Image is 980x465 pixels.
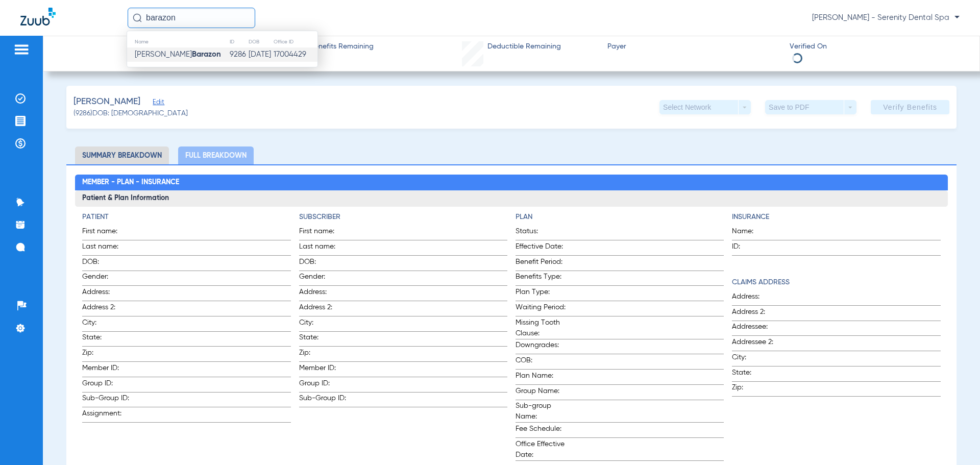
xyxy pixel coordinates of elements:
span: State: [732,368,782,381]
th: Office ID [273,36,317,47]
span: Group ID: [82,378,132,392]
span: Office Effective Date: [516,439,566,460]
span: Status: [516,226,566,240]
span: Verified On [790,41,963,52]
span: Zip: [82,348,132,361]
h3: Patient & Plan Information [75,190,947,207]
span: [PERSON_NAME] [73,95,140,108]
span: City: [299,317,349,331]
span: Last name: [299,241,349,255]
span: Address: [732,291,782,305]
li: Summary Breakdown [75,146,169,164]
td: 9286 [229,47,248,62]
span: Sub-Group ID: [299,393,349,407]
span: DOB: [82,257,132,271]
span: Zip: [299,348,349,361]
span: Address 2: [732,307,782,321]
img: Zuub Logo [20,8,56,26]
span: DOB: [299,257,349,271]
span: Zip: [732,382,782,396]
h2: Member - Plan - Insurance [75,175,947,191]
span: Address 2: [299,302,349,316]
span: Edit [153,99,162,108]
h4: Subscriber [299,212,507,223]
span: Group Name: [516,386,566,400]
span: First name: [82,226,132,240]
span: Name: [732,226,761,240]
span: Missing Tooth Clause: [516,317,566,339]
h4: Claims Address [732,277,940,288]
span: [PERSON_NAME] - Serenity Dental Spa [812,13,960,23]
span: Benefit Period: [516,257,566,271]
span: Benefits Remaining [310,41,374,52]
td: [DATE] [248,47,274,62]
span: Address 2: [82,302,132,316]
th: ID [229,36,248,47]
input: Search for patients [128,8,255,28]
h4: Plan [516,212,724,223]
span: Addressee 2: [732,337,782,351]
th: Name [127,36,229,47]
span: Sub-Group ID: [82,393,132,407]
span: Member ID: [299,363,349,377]
span: Addressee: [732,322,782,335]
span: Plan Name: [516,371,566,384]
h4: Insurance [732,212,940,223]
td: 17004429 [273,47,317,62]
span: Assignment: [82,408,132,422]
span: Gender: [82,272,132,285]
span: Benefits Type: [516,272,566,285]
span: Address: [82,287,132,301]
span: Payer [607,41,781,52]
span: City: [732,352,782,366]
img: hamburger-icon [13,43,30,56]
span: State: [299,332,349,346]
span: State: [82,332,132,346]
th: DOB [248,36,274,47]
span: Fee Schedule: [516,424,566,437]
img: Search Icon [133,13,142,22]
span: ID: [732,241,761,255]
span: Sub-group Name: [516,401,566,422]
iframe: Chat Widget [929,416,980,465]
span: [PERSON_NAME] [135,51,221,58]
span: Member ID: [82,363,132,377]
span: Gender: [299,272,349,285]
span: Downgrades: [516,340,566,354]
li: Full Breakdown [178,146,254,164]
span: (9286) DOB: [DEMOGRAPHIC_DATA] [73,108,188,119]
span: City: [82,317,132,331]
span: Group ID: [299,378,349,392]
span: First name: [299,226,349,240]
span: COB: [516,355,566,369]
strong: Barazon [192,51,221,58]
span: Waiting Period: [516,302,566,316]
span: Deductible Remaining [487,41,561,52]
h4: Patient [82,212,290,223]
span: Effective Date: [516,241,566,255]
span: Plan Type: [516,287,566,301]
span: Address: [299,287,349,301]
span: Last name: [82,241,132,255]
